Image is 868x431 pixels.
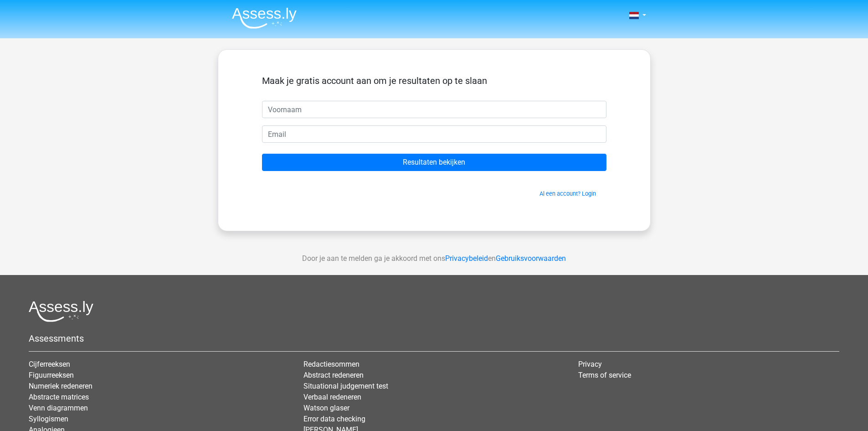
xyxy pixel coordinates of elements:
[303,382,388,390] a: Situational judgement test
[539,190,596,197] a: Al een account? Login
[303,393,361,401] a: Verbaal redeneren
[29,415,68,423] a: Syllogismen
[303,415,365,423] a: Error data checking
[445,254,488,263] a: Privacybeleid
[29,404,88,412] a: Venn diagrammen
[29,371,74,379] a: Figuurreeksen
[262,101,606,118] input: Voornaam
[262,125,606,143] input: Email
[578,371,631,379] a: Terms of service
[232,7,297,29] img: Assessly
[303,404,349,412] a: Watson glaser
[303,371,364,379] a: Abstract redeneren
[496,254,566,263] a: Gebruiksvoorwaarden
[29,301,93,322] img: Assessly logo
[29,333,839,344] h5: Assessments
[29,393,89,401] a: Abstracte matrices
[262,154,606,171] input: Resultaten bekijken
[29,382,92,390] a: Numeriek redeneren
[303,360,360,369] a: Redactiesommen
[29,360,70,369] a: Cijferreeksen
[578,360,602,369] a: Privacy
[262,75,606,86] h5: Maak je gratis account aan om je resultaten op te slaan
